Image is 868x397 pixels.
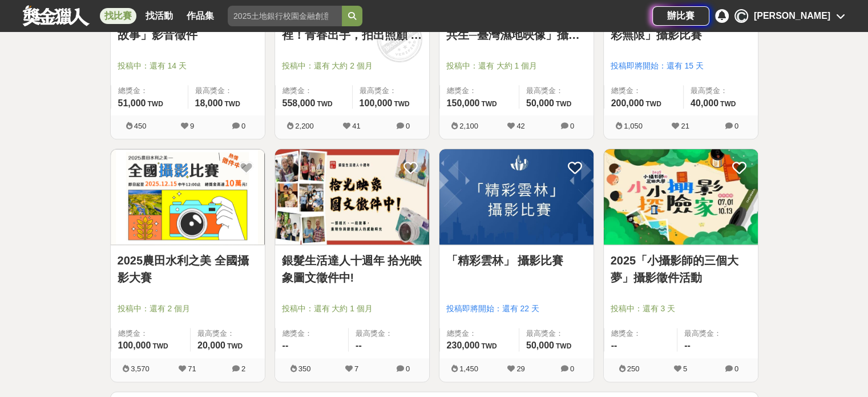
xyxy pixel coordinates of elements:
span: 0 [406,122,410,130]
span: 71 [188,364,196,373]
span: 投稿即將開始：還有 15 天 [611,60,751,72]
a: 2025「小攝影師的三個大夢」攝影徵件活動 [611,252,751,286]
span: TWD [720,100,736,108]
span: 投稿即將開始：還有 22 天 [446,303,587,315]
div: [PERSON_NAME] [754,9,830,23]
img: Cover Image [439,149,594,244]
div: C [734,9,748,23]
span: 350 [298,364,311,373]
span: 2 [241,364,245,373]
span: 2,100 [459,122,478,130]
span: 29 [516,364,524,373]
span: TWD [227,342,243,350]
span: 1,050 [624,122,643,130]
span: 總獎金： [118,328,183,339]
span: TWD [394,100,409,108]
span: 9 [190,122,194,130]
span: 總獎金： [118,85,181,97]
span: TWD [556,342,571,350]
span: TWD [317,100,332,108]
a: Cover Image [604,149,758,245]
span: 總獎金： [611,85,676,97]
span: 150,000 [447,98,480,108]
span: 7 [354,364,358,373]
span: 最高獎金： [195,85,258,97]
span: 投稿中：還有 大約 1 個月 [282,303,422,315]
span: 0 [570,364,574,373]
span: 41 [352,122,360,130]
span: TWD [481,100,496,108]
a: 作品集 [182,8,219,24]
a: 辦比賽 [652,6,709,26]
span: 5 [683,364,687,373]
span: TWD [481,342,496,350]
span: TWD [152,342,168,350]
span: 50,000 [526,98,554,108]
span: 450 [134,122,147,130]
a: Cover Image [275,149,429,245]
span: 總獎金： [447,85,512,97]
span: 18,000 [195,98,223,108]
span: 總獎金： [611,328,671,339]
span: 最高獎金： [356,328,422,339]
span: 總獎金： [282,328,342,339]
span: 最高獎金： [684,328,751,339]
img: Cover Image [275,149,429,244]
span: 最高獎金： [197,328,258,339]
span: 50,000 [526,340,554,350]
a: 「精彩雲林」 攝影比賽 [446,252,587,269]
span: 投稿中：還有 3 天 [611,303,751,315]
a: 找活動 [141,8,177,24]
span: 投稿中：還有 大約 2 個月 [282,60,422,72]
span: 最高獎金： [691,85,751,97]
a: Cover Image [439,149,594,245]
span: 0 [734,122,738,130]
span: 250 [627,364,640,373]
a: 找比賽 [100,8,136,24]
span: 0 [734,364,738,373]
a: 2025農田水利之美 全國攝影大賽 [118,252,258,286]
span: 0 [406,364,410,373]
span: 最高獎金： [360,85,422,97]
a: 銀髮生活達人十週年 拾光映象圖文徵件中! [282,252,422,286]
span: 230,000 [447,340,480,350]
span: 投稿中：還有 14 天 [118,60,258,72]
input: 2025土地銀行校園金融創意挑戰賽：從你出發 開啟智慧金融新頁 [228,6,342,26]
span: 51,000 [118,98,146,108]
span: 40,000 [691,98,718,108]
span: 投稿中：還有 2 個月 [118,303,258,315]
span: 558,000 [282,98,316,108]
span: 0 [241,122,245,130]
span: 200,000 [611,98,644,108]
span: 42 [516,122,524,130]
span: -- [282,340,289,350]
span: 投稿中：還有 大約 1 個月 [446,60,587,72]
span: TWD [556,100,571,108]
span: 總獎金： [282,85,345,97]
span: 21 [681,122,689,130]
span: TWD [224,100,240,108]
span: 總獎金： [447,328,512,339]
img: Cover Image [604,149,758,244]
span: 100,000 [118,340,151,350]
span: 20,000 [197,340,225,350]
span: -- [684,340,691,350]
img: Cover Image [111,149,265,244]
span: TWD [645,100,661,108]
a: Cover Image [111,149,265,245]
span: -- [356,340,362,350]
span: TWD [147,100,163,108]
span: 0 [570,122,574,130]
span: 3,570 [131,364,150,373]
span: 1,450 [459,364,478,373]
span: 最高獎金： [526,85,587,97]
span: 100,000 [360,98,393,108]
span: -- [611,340,617,350]
span: 2,200 [295,122,314,130]
span: 最高獎金： [526,328,587,339]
